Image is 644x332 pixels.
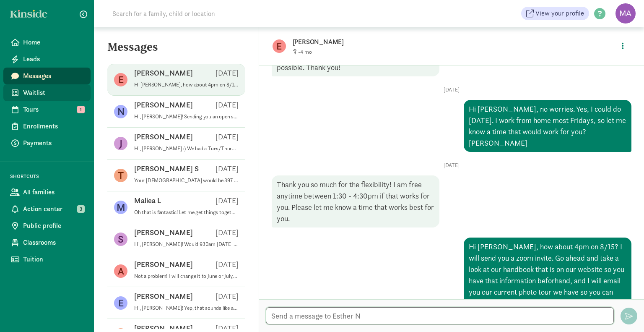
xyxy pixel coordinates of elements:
[3,234,91,251] a: Classrooms
[77,205,85,213] span: 3
[23,238,84,248] span: Classrooms
[293,36,557,48] p: [PERSON_NAME]
[298,48,312,55] span: -4
[272,162,631,169] p: [DATE]
[114,105,127,118] figure: N
[134,100,193,110] p: [PERSON_NAME]
[216,196,239,206] p: [DATE]
[134,273,239,280] p: Not a problem! I will change it to June or July, whichever comes first. [PERSON_NAME]
[464,238,631,324] div: Hi [PERSON_NAME], how about 4pm on 8/15? I will send you a zoom invite. Go ahead and take a look ...
[114,201,127,214] figure: M
[134,113,239,120] p: Hi, [PERSON_NAME]! Sending you an open seat now! We will have a 3 day/week ([DATE], [DATE], [DATE...
[114,264,127,278] figure: A
[114,73,127,86] figure: E
[114,137,127,150] figure: J
[3,118,91,135] a: Enrollments
[3,135,91,152] a: Payments
[602,292,644,332] iframe: Chat Widget
[216,68,239,78] p: [DATE]
[535,8,584,18] span: View your profile
[216,259,239,269] p: [DATE]
[77,106,85,113] span: 1
[23,121,84,131] span: Enrollments
[94,40,259,60] h5: Messages
[23,221,84,231] span: Public profile
[3,251,91,268] a: Tuition
[134,241,239,248] p: Hi, [PERSON_NAME]! Would 930am [DATE] work for you to tour? Please email [EMAIL_ADDRESS][DOMAIN_N...
[23,254,84,264] span: Tuition
[273,39,286,53] figure: E
[134,132,193,142] p: [PERSON_NAME]
[23,187,84,197] span: All families
[521,7,589,20] a: View your profile
[134,81,239,88] p: Hi [PERSON_NAME], how about 4pm on 8/15? I will send you a zoom invite. Go ahead and take a look ...
[134,209,239,216] p: Oh that is fantastic! Let me get things together and offer you a seat and then you'll have 24 hou...
[114,233,127,246] figure: S
[134,164,199,174] p: [PERSON_NAME] S
[3,84,91,101] a: Waitlist
[107,5,343,22] input: Search for a family, child or location
[23,88,84,98] span: Waitlist
[216,132,239,142] p: [DATE]
[134,68,193,78] p: [PERSON_NAME]
[114,169,127,182] figure: T
[134,145,239,152] p: Hi, [PERSON_NAME] :) We had a Tues/Thurs spot open up in January for your family! I will send you...
[216,227,239,238] p: [DATE]
[23,105,84,115] span: Tours
[134,259,193,269] p: [PERSON_NAME]
[114,296,127,310] figure: E
[23,204,84,214] span: Action center
[3,51,91,68] a: Leads
[23,54,84,64] span: Leads
[3,217,91,234] a: Public profile
[272,175,439,227] div: Thank you so much for the flexibility! I am free anytime between 1:30 - 4:30pm if that works for ...
[23,37,84,47] span: Home
[23,71,84,81] span: Messages
[134,177,239,184] p: Your [DEMOGRAPHIC_DATA] would be 397 for three mornings a week and your older would 286.20 for th...
[23,138,84,148] span: Payments
[134,227,193,238] p: [PERSON_NAME]
[134,305,239,311] p: Hi, [PERSON_NAME]! Yep, that sounds like a great idea! 😊 [PERSON_NAME], Owner Sprouts Preschool a...
[134,291,193,301] p: [PERSON_NAME]
[3,101,91,118] a: Tours 1
[134,196,161,206] p: Maliea L
[3,68,91,84] a: Messages
[3,201,91,217] a: Action center 3
[464,100,631,152] div: Hi [PERSON_NAME], no worries. Yes, I could do [DATE]. I work from home most Fridays, so let me kn...
[216,164,239,174] p: [DATE]
[272,86,631,93] p: [DATE]
[3,34,91,51] a: Home
[3,184,91,201] a: All families
[216,100,239,110] p: [DATE]
[216,291,239,301] p: [DATE]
